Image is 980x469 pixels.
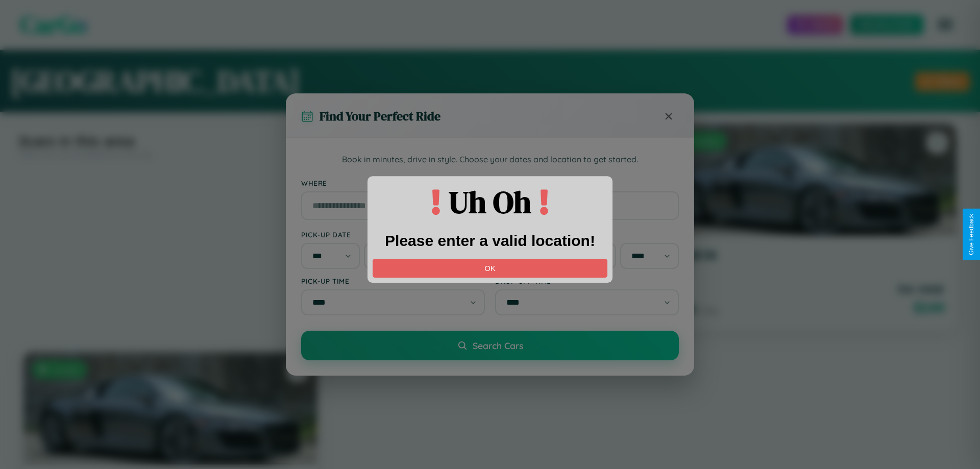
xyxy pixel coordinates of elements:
h3: Find Your Perfect Ride [320,108,440,125]
label: Drop-off Date [495,230,679,239]
label: Pick-up Time [301,277,485,285]
p: Book in minutes, drive in style. Choose your dates and location to get started. [301,153,679,166]
label: Drop-off Time [495,277,679,285]
label: Pick-up Date [301,230,485,239]
span: Search Cars [473,340,523,351]
label: Where [301,179,679,187]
